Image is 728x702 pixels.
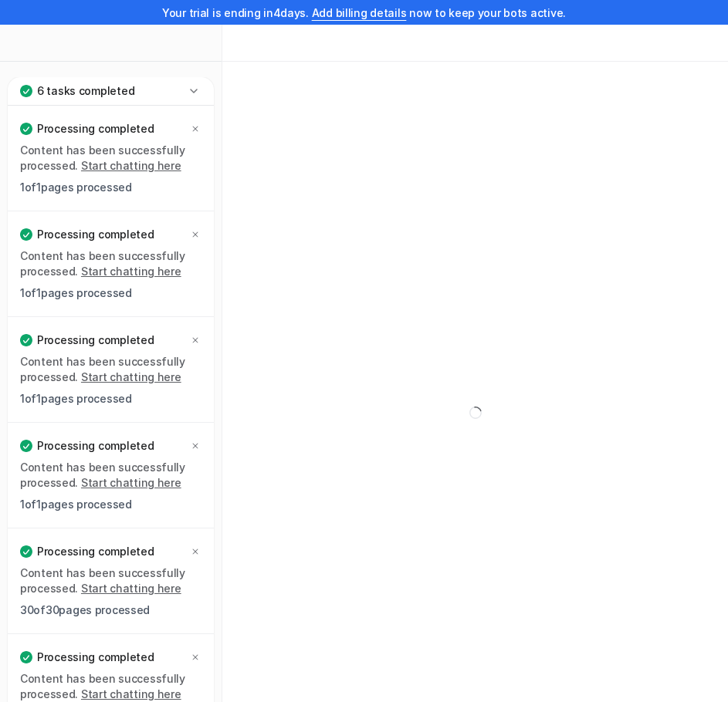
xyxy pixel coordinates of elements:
[81,582,181,595] a: Start chatting here
[20,460,201,491] p: Content has been successfully processed.
[37,83,134,99] p: 6 tasks completed
[37,438,154,454] p: Processing completed
[20,565,201,596] p: Content has been successfully processed.
[37,121,154,137] p: Processing completed
[81,265,181,278] a: Start chatting here
[20,671,201,702] p: Content has been successfully processed.
[312,6,407,19] a: Add billing details
[37,227,154,242] p: Processing completed
[37,650,154,665] p: Processing completed
[20,602,201,618] p: 30 of 30 pages processed
[37,544,154,559] p: Processing completed
[20,497,201,512] p: 1 of 1 pages processed
[81,687,181,700] a: Start chatting here
[20,391,201,407] p: 1 of 1 pages processed
[37,332,154,348] p: Processing completed
[20,248,201,279] p: Content has been successfully processed.
[81,476,181,489] a: Start chatting here
[6,71,215,93] a: Chat
[81,159,181,172] a: Start chatting here
[81,370,181,383] a: Start chatting here
[20,285,201,301] p: 1 of 1 pages processed
[20,354,201,385] p: Content has been successfully processed.
[20,143,201,174] p: Content has been successfully processed.
[20,180,201,195] p: 1 of 1 pages processed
